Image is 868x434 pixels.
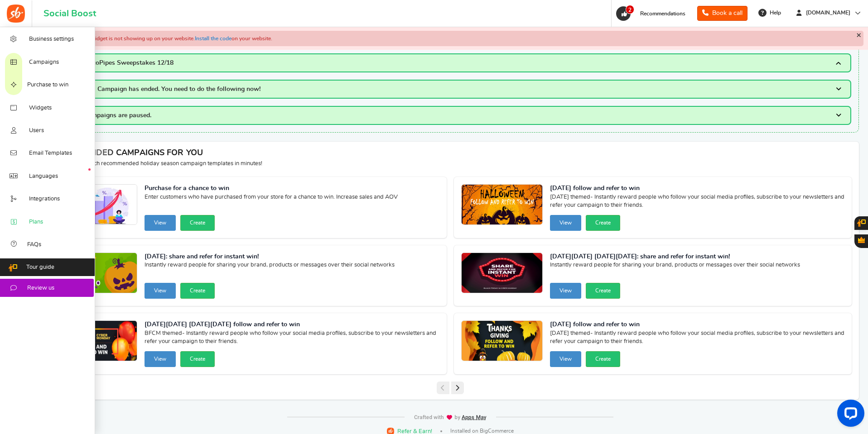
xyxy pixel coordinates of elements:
[56,253,137,294] img: Recommended Campaigns
[29,195,60,203] span: Integrations
[27,284,54,292] span: Review us
[462,253,542,294] img: Recommended Campaigns
[145,253,395,262] strong: [DATE]: share and refer for instant win!
[43,9,96,19] h1: Social Boost
[145,351,176,367] button: View
[462,321,542,362] img: Recommended Campaigns
[75,60,174,66] span: TobaccoPipes Sweepstakes 12/18
[29,172,58,181] span: Languages
[58,36,272,41] span: Social Boost widget is not showing up on your website. on your website.
[440,430,442,432] span: |
[550,215,581,231] button: View
[145,283,176,299] button: View
[27,241,41,249] span: FAQs
[802,9,854,17] span: [DOMAIN_NAME]
[26,263,54,272] span: Tour guide
[550,283,581,299] button: View
[27,81,68,89] span: Purchase to win
[854,31,863,40] a: ×
[48,160,852,168] p: Preview and launch recommended holiday season campaign templates in minutes!
[854,234,868,248] button: Gratisfaction
[615,6,690,21] a: 2 Recommendations
[97,86,260,92] span: Campaign has ended. You need to do the following now!
[462,185,542,225] img: Recommended Campaigns
[550,329,845,348] span: [DATE] themed- Instantly reward people who follow your social media profiles, subscribe to your n...
[75,112,151,119] span: All campaigns are paused.
[550,351,581,367] button: View
[858,237,865,243] span: Gratisfaction
[550,193,845,211] span: [DATE] themed- Instantly reward people who follow your social media profiles, subscribe to your n...
[830,396,868,434] iframe: LiveChat chat widget
[145,329,439,348] span: BFCM themed- Instantly reward people who follow your social media profiles, subscribe to your new...
[145,184,398,193] strong: Purchase for a chance to win
[29,104,52,112] span: Widgets
[755,5,786,20] a: Help
[48,149,852,158] h4: RECOMMENDED CAMPAIGNS FOR YOU
[7,5,25,23] img: Social Boost
[145,215,176,231] button: View
[586,351,620,367] button: Create
[180,215,215,231] button: Create
[145,193,398,211] span: Enter customers who have purchased from your store for a chance to win. Increase sales and AOV
[586,283,620,299] button: Create
[550,261,800,279] span: Instantly reward people for sharing your brand, products or messages over their social networks
[29,58,59,67] span: Campaigns
[145,320,439,329] strong: [DATE][DATE] [DATE][DATE] follow and refer to win
[550,184,845,193] strong: [DATE] follow and refer to win
[550,320,845,329] strong: [DATE] follow and refer to win
[29,218,43,226] span: Plans
[767,9,781,17] span: Help
[586,215,620,231] button: Create
[640,11,685,16] span: Recommendations
[414,415,487,420] img: img-footer.webp
[180,283,215,299] button: Create
[550,253,800,262] strong: [DATE][DATE] [DATE][DATE]: share and refer for instant win!
[195,36,231,41] a: Install the code
[29,35,74,43] span: Business settings
[88,168,91,171] em: New
[29,127,44,135] span: Users
[56,185,137,225] img: Recommended Campaigns
[697,6,747,21] a: Book a call
[626,5,634,14] span: 2
[180,351,215,367] button: Create
[29,149,72,157] span: Email Templates
[56,321,137,362] img: Recommended Campaigns
[145,261,395,279] span: Instantly reward people for sharing your brand, products or messages over their social networks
